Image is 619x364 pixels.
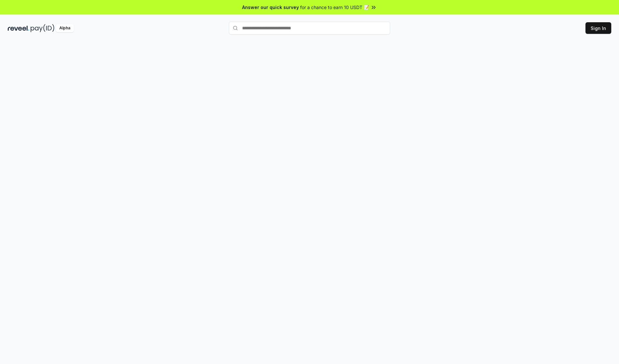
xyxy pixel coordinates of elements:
div: Alpha [56,24,74,32]
span: for a chance to earn 10 USDT 📝 [300,4,369,11]
img: pay_id [31,24,54,32]
span: Answer our quick survey [242,4,299,11]
button: Sign In [585,22,611,34]
img: reveel_dark [8,24,29,32]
